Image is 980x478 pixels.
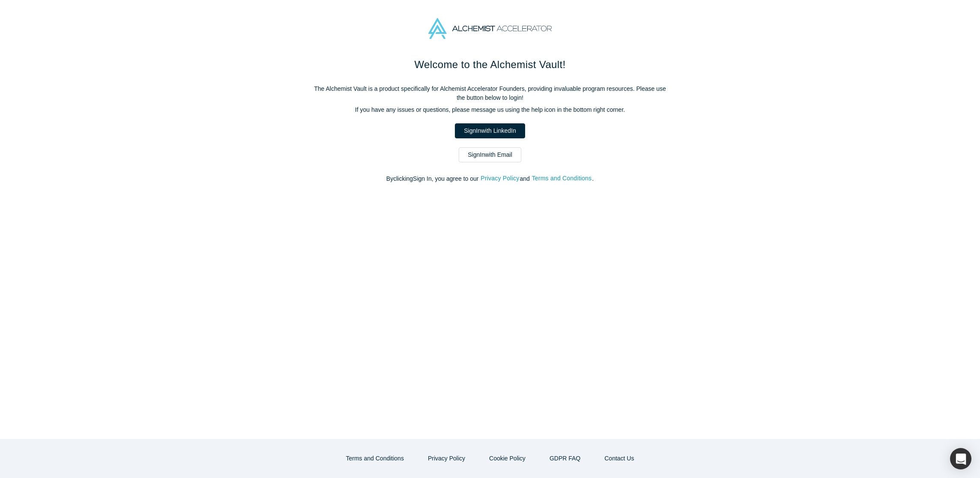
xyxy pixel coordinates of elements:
[310,105,670,114] p: If you have any issues or questions, please message us using the help icon in the bottom right co...
[310,174,670,183] p: By clicking Sign In , you agree to our and .
[541,451,589,466] a: GDPR FAQ
[459,147,521,162] a: SignInwith Email
[428,18,552,39] img: Alchemist Accelerator Logo
[337,451,413,466] button: Terms and Conditions
[310,57,670,72] h1: Welcome to the Alchemist Vault!
[480,173,520,183] button: Privacy Policy
[310,84,670,102] p: The Alchemist Vault is a product specifically for Alchemist Accelerator Founders, providing inval...
[532,173,592,183] button: Terms and Conditions
[419,451,474,466] button: Privacy Policy
[480,451,535,466] button: Cookie Policy
[455,123,525,138] a: SignInwith LinkedIn
[595,451,643,466] button: Contact Us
